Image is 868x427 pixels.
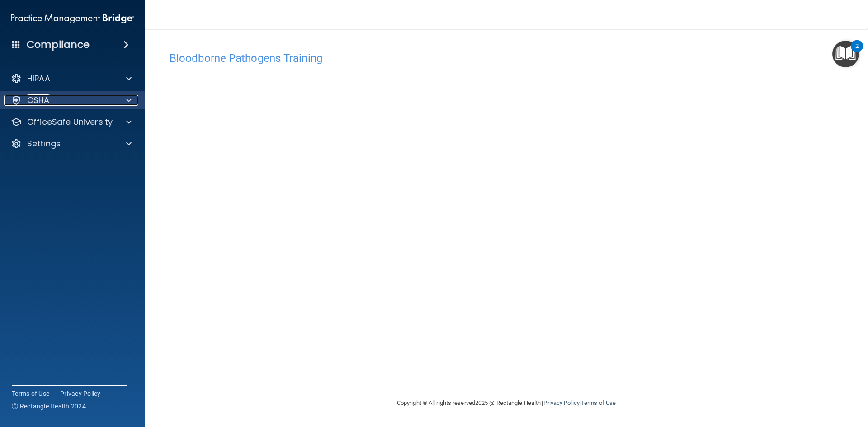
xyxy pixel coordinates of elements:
[60,389,101,398] a: Privacy Policy
[170,52,843,64] h4: Bloodborne Pathogens Training
[341,389,671,418] div: Copyright © All rights reserved 2025 @ Rectangle Health | |
[543,399,579,406] a: Privacy Policy
[11,73,132,84] a: HIPAA
[855,46,859,58] div: 2
[27,138,61,149] p: Settings
[832,41,859,67] button: Open Resource Center, 2 new notifications
[27,117,113,127] p: OfficeSafe University
[581,399,616,406] a: Terms of Use
[27,73,50,84] p: HIPAA
[12,402,86,411] span: Ⓒ Rectangle Health 2024
[27,95,50,106] p: OSHA
[27,38,90,51] h4: Compliance
[11,117,132,127] a: OfficeSafe University
[11,95,132,106] a: OSHA
[712,363,857,399] iframe: Drift Widget Chat Controller
[11,9,134,28] img: PMB logo
[11,138,132,149] a: Settings
[12,389,49,398] a: Terms of Use
[170,69,843,347] iframe: bbp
